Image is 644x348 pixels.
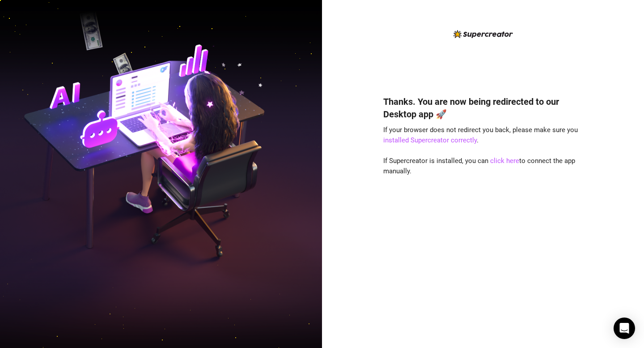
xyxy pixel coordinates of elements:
[490,157,519,165] a: click here
[383,95,583,120] h4: Thanks. You are now being redirected to our Desktop app 🚀
[383,157,575,176] span: If Supercreator is installed, you can to connect the app manually.
[383,136,477,144] a: installed Supercreator correctly
[383,126,578,145] span: If your browser does not redirect you back, please make sure you .
[614,318,635,339] div: Open Intercom Messenger
[453,30,513,38] img: logo-BBDzfeDw.svg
